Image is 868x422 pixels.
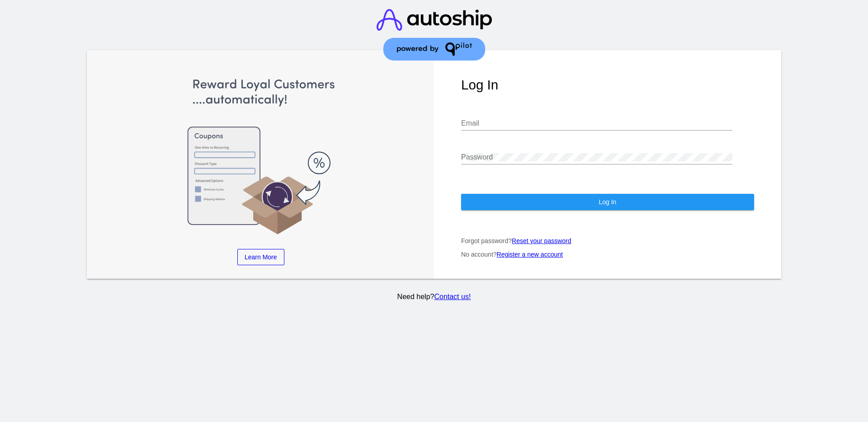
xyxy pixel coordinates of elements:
[461,77,754,93] h1: Log In
[114,77,407,235] img: Apply Coupons Automatically to Scheduled Orders with QPilot
[461,237,754,244] p: Forgot password?
[434,293,471,300] a: Contact us!
[85,293,783,301] p: Need help?
[245,253,277,261] span: Learn More
[461,251,754,258] p: No account?
[599,198,616,206] span: Log In
[461,119,732,127] input: Email
[497,251,563,258] a: Register a new account
[461,194,754,210] button: Log In
[512,237,571,244] a: Reset your password
[237,249,284,265] a: Learn More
